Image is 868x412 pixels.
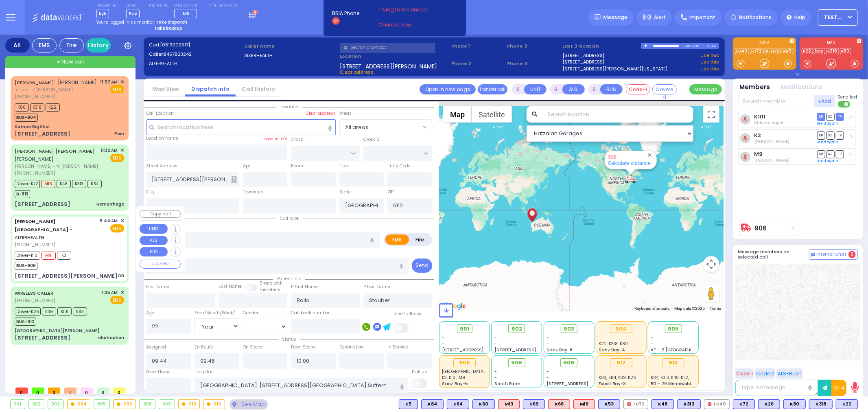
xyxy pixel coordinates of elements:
label: Night unit [149,3,167,8]
label: Caller: [149,51,242,58]
div: BLS [677,399,701,409]
span: - [494,341,497,347]
div: abstraction [98,335,124,341]
button: ALS [140,236,168,245]
label: Gender [243,310,258,316]
span: All areas [345,123,368,131]
span: [STREET_ADDRESS][PERSON_NAME] [442,347,519,353]
span: K48 [57,180,71,188]
a: K318 [826,48,839,54]
span: - [494,375,497,381]
span: Trying to Reconnect... [378,6,443,13]
label: Location Name [146,135,179,142]
label: State [339,189,351,195]
span: M16 [41,180,55,188]
button: Drag Pegman onto the map to open Street View [703,285,719,302]
div: BLS [472,399,495,409]
a: Calculate distance [608,160,651,166]
label: Cad: [149,42,242,48]
label: ZIP [387,189,394,195]
div: BLS [598,399,620,409]
label: Call Location [146,110,174,117]
a: Send again [817,140,839,145]
span: K83 [73,307,87,316]
a: Open this area in Google Maps (opens a new window) [441,301,468,311]
label: Pick up [412,369,427,375]
span: Sanz Bay-6 [547,347,573,353]
label: Age [146,310,155,316]
a: Call History [236,85,281,93]
div: See map [230,399,268,410]
span: 7:35 AM [101,289,118,296]
label: Back Home [146,369,171,375]
div: 912 [610,358,632,367]
label: First Name [146,284,170,290]
label: Last 3 location [563,43,641,50]
label: Entry Code [387,163,411,169]
div: BLS [399,399,418,409]
label: Save as POI [264,136,287,142]
span: Forest Bay-3 [599,381,626,387]
div: ALS [573,399,595,409]
label: Call back number [291,310,330,316]
label: Medic on call [174,3,200,8]
a: FD72 [750,48,764,54]
div: BLS [733,399,755,409]
a: KJFD [765,48,778,54]
span: Location [276,104,302,110]
span: Smith Farm [494,381,520,387]
label: AIZERHEALTH [149,60,242,67]
a: FD40 [735,48,749,54]
span: DR [817,150,825,158]
button: Message [689,84,722,94]
span: - [442,335,445,341]
span: - [494,368,497,375]
span: Important [689,14,715,21]
a: Send again [817,158,839,163]
div: 902 [29,400,44,409]
span: EMS [110,85,124,93]
button: BUS [140,247,168,257]
span: M9 [183,10,190,17]
button: Toggle fullscreen view [703,106,719,123]
div: Satmer Big Shul [15,124,50,130]
button: Covered [652,84,677,94]
div: BLS [421,399,444,409]
span: [0813202517] [160,42,190,48]
label: Destination [339,344,364,351]
div: 912 [179,400,200,409]
a: 906 [755,225,767,231]
a: K80 [840,48,851,54]
button: Transfer call [478,84,507,94]
div: 0:00 [683,41,691,50]
span: Shlomo Schvimmer [754,138,789,145]
span: ר' יודא - ר' [PERSON_NAME] [15,86,97,93]
img: red-radio-icon.svg [627,402,631,406]
label: Location [340,53,448,60]
span: B-913 [15,190,30,198]
span: [PERSON_NAME][GEOGRAPHIC_DATA] - [15,218,72,233]
label: Street Address [146,163,178,169]
div: 906 [453,358,476,367]
span: BUS-904 [15,114,38,122]
div: EMS [32,38,57,53]
label: P Last Name [363,284,390,290]
button: UNIT [524,84,547,94]
span: TR [836,113,844,121]
label: Use Callback [394,311,422,317]
div: ALS [548,399,570,409]
a: Map View [146,85,185,93]
label: Hospital [195,369,212,375]
button: Send [412,259,432,273]
label: Turn off text [838,100,851,108]
div: ALS [498,399,520,409]
span: - [547,341,549,347]
div: 913 [662,358,684,367]
span: members [260,287,280,293]
span: + New call [57,58,84,66]
a: [STREET_ADDRESS] [563,52,605,59]
span: TR [836,150,844,158]
div: / [691,41,692,50]
label: KJFD [733,40,796,46]
span: EMS [110,154,124,162]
